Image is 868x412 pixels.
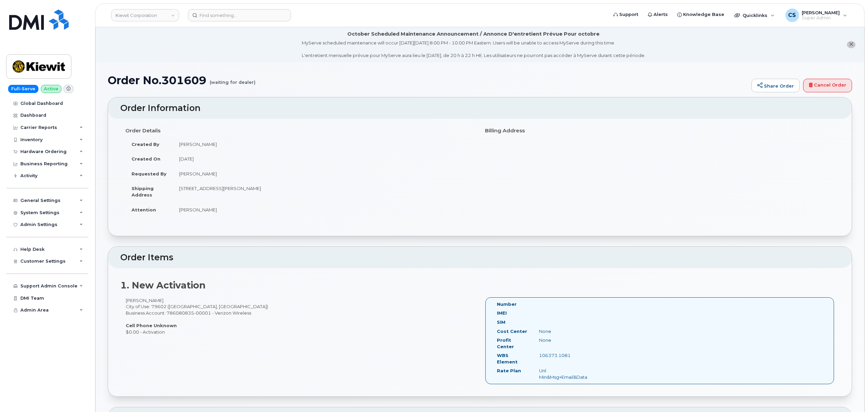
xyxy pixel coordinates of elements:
[497,310,507,316] label: IMEI
[132,156,160,162] strong: Created On
[173,181,475,202] td: [STREET_ADDRESS][PERSON_NAME]
[120,297,480,335] div: [PERSON_NAME] City of Use: 79602 ([GEOGRAPHIC_DATA], [GEOGRAPHIC_DATA]) Business Account: 7860808...
[497,368,521,374] label: Rate Plan
[497,301,517,307] label: Number
[485,128,834,134] h4: Billing Address
[120,280,206,291] strong: 1. New Activation
[497,337,529,350] label: Profit Center
[120,104,839,113] h2: Order Information
[108,74,748,86] h1: Order No.301609
[210,74,256,85] small: (waiting for dealer)
[132,207,156,212] strong: Attention
[173,166,475,181] td: [PERSON_NAME]
[126,323,177,328] strong: Cell Phone Unknown
[497,352,529,365] label: WBS Element
[497,319,505,325] label: SIM
[125,128,475,134] h4: Order Details
[534,352,593,359] div: 106373.1081
[347,31,600,38] div: October Scheduled Maintenance Announcement / Annonce D'entretient Prévue Pour octobre
[132,186,154,198] strong: Shipping Address
[497,328,527,335] label: Cost Center
[120,253,839,262] h2: Order Items
[534,337,593,343] div: None
[132,142,159,147] strong: Created By
[173,137,475,152] td: [PERSON_NAME]
[838,382,863,407] iframe: Messenger Launcher
[173,151,475,166] td: [DATE]
[302,40,645,59] div: MyServe scheduled maintenance will occur [DATE][DATE] 8:00 PM - 10:00 PM Eastern. Users will be u...
[534,368,593,380] div: Unl Min&Msg+Email&Data
[847,41,855,48] button: close notification
[173,202,475,217] td: [PERSON_NAME]
[751,79,800,92] a: Share Order
[132,171,167,176] strong: Requested By
[534,328,593,335] div: None
[803,79,852,92] a: Cancel Order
